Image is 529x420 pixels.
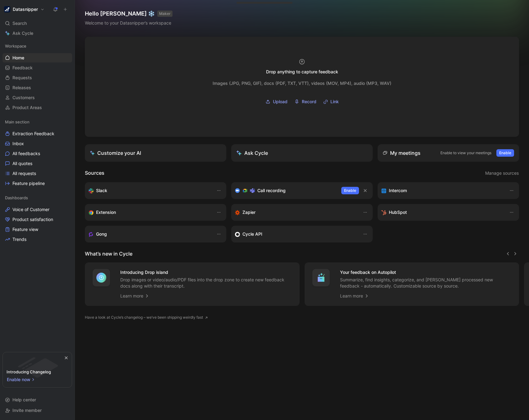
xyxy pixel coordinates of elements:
a: Feedback [2,63,72,72]
div: Customize your AI [90,149,141,157]
div: Images (JPG, PNG, GIF), docs (PDF, TXT, VTT), videos (MOV, MP4), audio (MP3, WAV) [213,80,391,87]
span: Dashboards [5,195,28,201]
a: Feature pipeline [2,179,72,188]
span: Enable [499,150,511,156]
button: Enable now [7,376,36,384]
div: DashboardsVoice of CustomerProduct satisfactionFeature viewTrends [2,193,72,244]
div: Help center [2,395,72,404]
img: Datasnipper [4,6,10,12]
span: Product Areas [12,104,42,111]
h1: Datasnipper [13,7,38,12]
a: Releases [2,83,72,92]
span: Home [12,55,24,61]
h2: What’s new in Cycle [85,250,132,257]
div: Sync your customers, send feedback and get updates in Slack [89,187,210,194]
div: Main section [2,117,72,127]
span: All feedbacks [12,150,40,157]
span: All quotes [12,160,32,167]
a: Inbox [2,139,72,148]
span: Enable now [7,376,31,383]
a: Extraction Feedback [2,129,72,138]
div: Ask Cycle [236,149,268,157]
a: Have a look at Cycle’s changelog – we’ve been shipping weirdly fast [85,314,208,321]
div: Search [2,19,72,28]
a: Customize your AI [85,144,226,162]
div: Capture feedback from thousands of sources with Zapier (survey results, recordings, sheets, etc). [235,209,356,216]
h3: Zapier [242,209,255,216]
button: Enable [341,187,359,194]
span: Inbox [12,141,24,147]
h3: Cycle API [242,230,262,238]
div: Workspace [2,41,72,51]
span: Search [12,20,27,27]
button: Link [321,97,341,106]
span: All requests [12,170,36,177]
span: Link [330,98,339,105]
span: Customers [12,95,35,101]
span: Main section [5,119,30,125]
a: Ask Cycle [2,29,72,38]
h3: HubSpot [389,209,407,216]
button: Record [292,97,319,106]
button: Upload [263,97,290,106]
h4: Introducing Drop island [120,269,292,276]
div: Sync customers & send feedback from custom sources. Get inspired by our favorite use case [235,230,356,238]
span: Releases [12,85,31,91]
h2: Sources [85,169,104,177]
a: Home [2,53,72,62]
h3: Call recording [257,187,286,194]
a: Requests [2,73,72,82]
h3: Slack [96,187,107,194]
a: Voice of Customer [2,205,72,214]
a: Feature view [2,225,72,234]
span: Extraction Feedback [12,131,54,137]
span: Requests [12,75,32,81]
span: Invite member [12,408,42,413]
button: Ask Cycle [231,144,373,162]
span: Upload [273,98,287,105]
h3: Extension [96,209,116,216]
a: Product satisfaction [2,215,72,224]
button: Manage sources [485,169,519,177]
img: bg-BLZuj68n.svg [8,352,67,384]
div: My meetings [383,149,421,157]
button: DatasnipperDatasnipper [2,5,46,14]
div: Main sectionExtraction FeedbackInboxAll feedbacksAll quotesAll requestsFeature pipeline [2,117,72,188]
button: Enable [496,149,514,157]
button: MAKER [157,11,172,17]
h1: Hello [PERSON_NAME] ❄️ [85,10,172,17]
span: Workspace [5,43,26,49]
a: All quotes [2,159,72,168]
span: Product satisfaction [12,216,53,223]
span: Record [302,98,316,105]
h4: Your feedback on Autopilot [340,269,512,276]
a: Learn more [120,292,149,300]
p: Drop images or video/audio/PDF files into the drop zone to create new feedback docs along with th... [120,277,292,289]
span: Ask Cycle [12,30,33,37]
div: Sync your customers, send feedback and get updates in Intercom [381,187,503,194]
a: Customers [2,93,72,102]
p: Enable to view your meetings [440,150,491,156]
h3: Intercom [389,187,407,194]
span: Enable [344,187,356,194]
a: Learn more [340,292,369,300]
div: Dashboards [2,193,72,202]
div: Drop anything to capture feedback [266,68,338,76]
div: Capture feedback from anywhere on the web [89,209,210,216]
p: Summarize, find insights, categorize, and [PERSON_NAME] processed new feedback - automatically. C... [340,277,512,289]
a: Product Areas [2,103,72,112]
a: All feedbacks [2,149,72,158]
div: Invite member [2,406,72,415]
div: Capture feedback from your incoming calls [89,230,210,238]
div: Welcome to your Datasnipper’s workspace [85,19,172,27]
span: Help center [12,397,36,402]
a: All requests [2,169,72,178]
span: Feature pipeline [12,180,45,187]
span: Trends [12,236,26,242]
span: Manage sources [485,169,519,177]
div: Record & transcribe meetings from Zoom, Meet & Teams. [235,187,336,194]
span: Feature view [12,226,38,233]
h3: Gong [96,230,107,238]
div: Introducing Changelog [7,368,51,376]
span: Voice of Customer [12,206,49,213]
